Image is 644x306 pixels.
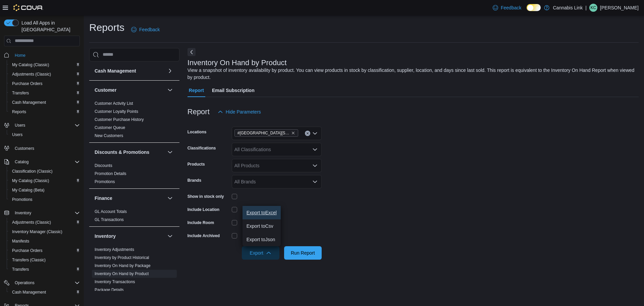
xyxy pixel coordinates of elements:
[247,210,277,215] span: Export to Excel
[12,220,51,225] span: Adjustments (Classic)
[95,87,116,93] h3: Customer
[95,109,138,114] a: Customer Loyalty Points
[15,280,35,286] span: Operations
[12,144,37,152] a: Customers
[7,98,83,107] button: Cash Management
[95,247,134,252] a: Inventory Adjustments
[591,4,596,12] span: KC
[9,186,80,194] span: My Catalog (Beta)
[7,70,83,79] button: Adjustments (Classic)
[89,208,179,226] div: Finance
[9,98,49,106] a: Cash Management
[12,51,80,59] span: Home
[9,98,80,106] span: Cash Management
[95,247,134,252] span: Inventory Adjustments
[7,176,83,185] button: My Catalog (Classic)
[7,79,83,88] button: Purchase Orders
[9,237,32,245] a: Manifests
[243,219,281,233] button: Export toCsv
[15,123,25,128] span: Users
[187,48,196,56] button: Next
[9,256,48,264] a: Transfers (Classic)
[9,256,80,264] span: Transfers (Classic)
[95,133,123,138] a: New Customers
[226,108,261,115] span: Hide Parameters
[553,4,583,12] p: Cannabis Link
[7,88,83,98] button: Transfers
[12,257,46,263] span: Transfers (Classic)
[95,125,125,130] a: Customer Queue
[187,207,219,212] label: Include Location
[312,179,318,184] button: Open list of options
[246,246,275,260] span: Export
[9,228,80,236] span: Inventory Manager (Classic)
[13,4,43,11] img: Cova
[95,255,149,260] a: Inventory by Product Historical
[12,187,45,193] span: My Catalog (Beta)
[9,288,49,296] a: Cash Management
[12,290,46,295] span: Cash Management
[212,84,255,97] span: Email Subscription
[95,288,124,292] a: Package Details
[527,11,527,11] span: Dark Mode
[95,101,133,106] span: Customer Activity List
[12,197,33,202] span: Promotions
[95,217,124,222] span: GL Transactions
[12,169,53,174] span: Classification (Classic)
[15,159,29,165] span: Catalog
[187,178,201,183] label: Brands
[305,131,310,136] button: Clear input
[95,271,149,276] a: Inventory On Hand by Product
[12,121,80,129] span: Users
[9,177,52,185] a: My Catalog (Classic)
[589,4,597,12] div: Kayla Chow
[139,26,160,33] span: Feedback
[9,80,45,88] a: Purchase Orders
[95,117,144,122] span: Customer Purchase History
[12,248,43,253] span: Purchase Orders
[501,4,521,11] span: Feedback
[166,194,174,202] button: Finance
[95,255,149,260] span: Inventory by Product Historical
[166,148,174,156] button: Discounts & Promotions
[95,195,165,202] button: Finance
[12,209,80,217] span: Inventory
[9,237,80,245] span: Manifests
[12,100,46,105] span: Cash Management
[12,90,29,96] span: Transfers
[585,4,587,12] p: |
[19,19,80,33] span: Load All Apps in [GEOGRAPHIC_DATA]
[7,255,83,265] button: Transfers (Classic)
[166,67,174,75] button: Cash Management
[187,220,214,225] label: Include Room
[7,265,83,274] button: Transfers
[12,267,29,272] span: Transfers
[9,61,80,69] span: My Catalog (Classic)
[9,195,35,204] a: Promotions
[95,179,115,184] span: Promotions
[12,132,22,137] span: Users
[291,250,315,256] span: Run Report
[187,145,216,151] label: Classifications
[189,84,204,97] span: Report
[95,163,112,168] a: Discounts
[95,68,165,74] button: Cash Management
[7,185,83,195] button: My Catalog (Beta)
[15,210,31,216] span: Inventory
[89,99,179,142] div: Customer
[9,167,55,175] a: Classification (Classic)
[9,247,80,255] span: Purchase Orders
[95,209,127,214] span: GL Account Totals
[9,70,80,78] span: Adjustments (Classic)
[9,80,80,88] span: Purchase Orders
[9,218,54,226] a: Adjustments (Classic)
[9,265,80,273] span: Transfers
[12,229,62,234] span: Inventory Manager (Classic)
[12,51,28,59] a: Home
[95,117,144,122] a: Customer Purchase History
[312,147,318,152] button: Open list of options
[12,109,26,115] span: Reports
[234,129,298,137] span: #1 1175 Hyde Park Road, Unit 2B
[95,101,133,106] a: Customer Activity List
[9,186,47,194] a: My Catalog (Beta)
